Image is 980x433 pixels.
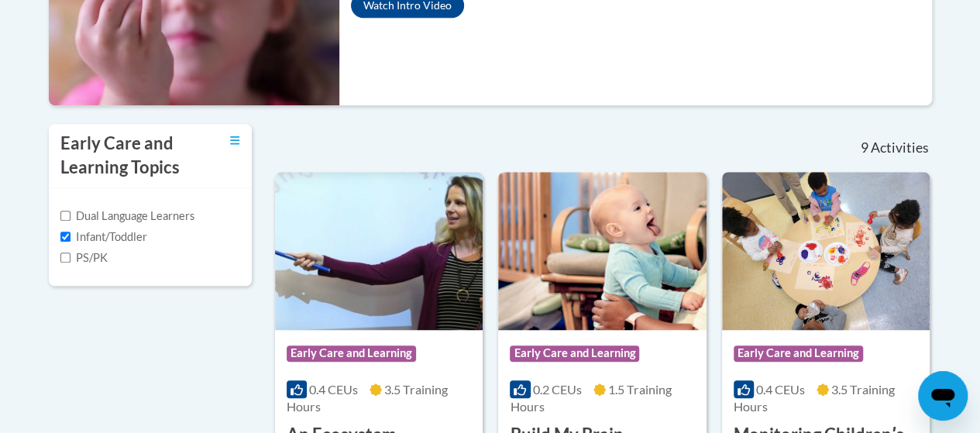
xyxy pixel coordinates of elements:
span: Early Care and Learning [510,345,639,361]
span: Early Care and Learning [287,345,416,361]
input: Checkbox for Options [60,211,70,221]
input: Checkbox for Options [60,232,70,242]
iframe: Button to launch messaging window [918,371,968,421]
img: Course Logo [498,172,706,330]
label: Infant/Toddler [60,229,147,246]
span: 0.4 CEUs [309,382,358,397]
input: Checkbox for Options [60,253,70,263]
a: Toggle collapse [230,132,240,149]
span: Activities [871,139,929,156]
span: 3.5 Training Hours [287,382,448,414]
h3: Early Care and Learning Topics [60,132,208,180]
label: Dual Language Learners [60,208,194,225]
span: Early Care and Learning [734,345,863,361]
span: 0.4 CEUs [756,382,805,397]
span: 0.2 CEUs [533,382,582,397]
span: 3.5 Training Hours [734,382,895,414]
img: Course Logo [722,172,930,330]
span: 1.5 Training Hours [510,382,671,414]
label: PS/PK [60,249,108,266]
img: Course Logo [275,172,483,330]
span: 9 [860,139,868,156]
